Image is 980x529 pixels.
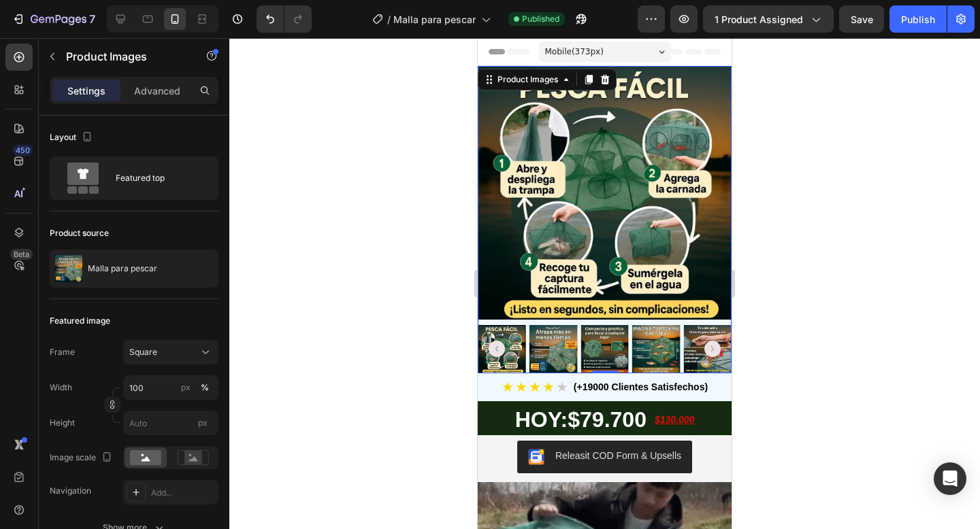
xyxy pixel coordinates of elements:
[181,381,191,394] div: px
[151,487,215,499] div: Add...
[387,12,391,27] span: /
[10,249,33,260] div: Beta
[178,379,194,396] button: %
[839,5,884,33] button: Save
[50,417,75,429] label: Height
[201,381,209,394] div: %
[198,417,208,428] span: px
[88,264,157,273] p: Malla para pescar
[55,255,82,282] img: product feature img
[715,12,803,27] span: 1 product assigned
[50,485,91,497] div: Navigation
[901,12,935,27] div: Publish
[197,379,213,396] button: px
[703,5,834,33] button: 1 product assigned
[522,13,559,25] span: Published
[66,48,182,65] p: Product Images
[13,145,33,156] div: 450
[116,163,199,194] div: Featured top
[89,11,95,27] p: 7
[257,5,312,33] div: Undo/Redo
[67,84,105,98] p: Settings
[50,449,115,467] div: Image scale
[50,346,75,358] label: Frame
[50,381,72,394] label: Width
[478,38,732,529] iframe: Design area
[123,375,218,400] input: px%
[123,411,218,435] input: px
[393,12,476,27] span: Malla para pescar
[889,5,947,33] button: Publish
[5,5,101,33] button: 7
[129,346,157,358] span: Square
[123,340,218,364] button: Square
[50,315,110,327] div: Featured image
[934,462,966,495] div: Open Intercom Messenger
[851,14,873,25] span: Save
[50,227,109,239] div: Product source
[134,84,180,98] p: Advanced
[50,129,95,147] div: Layout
